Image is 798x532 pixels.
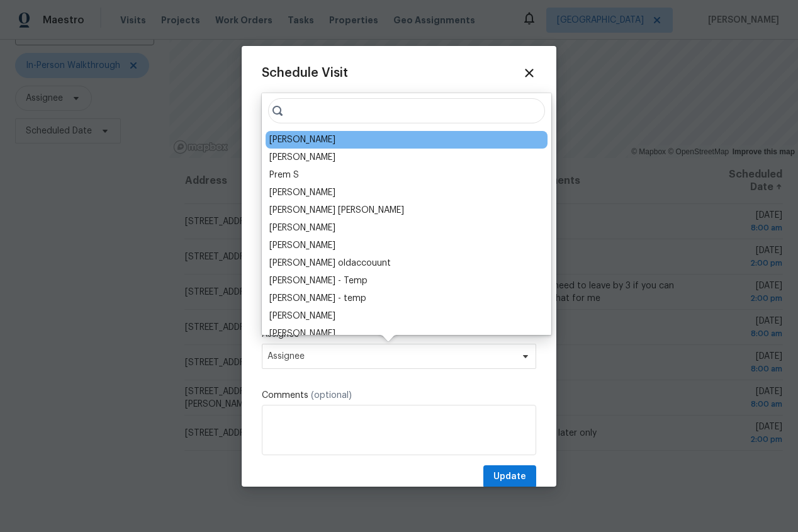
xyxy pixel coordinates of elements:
[269,292,366,305] div: [PERSON_NAME] - temp
[269,274,368,287] div: [PERSON_NAME] - Temp
[269,257,391,269] div: [PERSON_NAME] oldaccouunt
[269,186,335,199] div: [PERSON_NAME]
[522,66,536,80] span: Close
[269,310,335,322] div: [PERSON_NAME]
[269,133,335,146] div: [PERSON_NAME]
[269,327,335,340] div: [PERSON_NAME]
[269,204,404,217] div: [PERSON_NAME] [PERSON_NAME]
[269,239,335,252] div: [PERSON_NAME]
[311,391,352,400] span: (optional)
[483,465,536,489] button: Update
[269,151,335,164] div: [PERSON_NAME]
[269,222,335,234] div: [PERSON_NAME]
[262,67,348,79] span: Schedule Visit
[269,169,299,181] div: Prem S
[493,469,526,485] span: Update
[267,351,514,361] span: Assignee
[262,389,536,402] label: Comments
